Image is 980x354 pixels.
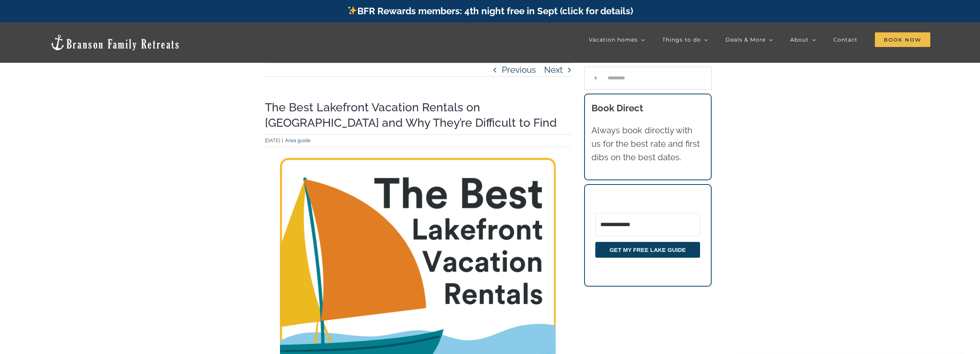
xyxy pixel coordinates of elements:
[502,63,536,76] a: Previous
[265,100,571,131] h1: The Best Lakefront Vacation Rentals on [GEOGRAPHIC_DATA] and Why They’re Difficult to Find
[347,5,633,17] a: BFR Rewards members: 4th night free in Sept (click for details)
[662,37,701,42] span: Things to do
[265,138,280,143] span: [DATE]
[875,32,930,47] span: Book Now
[589,32,645,47] a: Vacation homes
[50,34,180,51] img: Branson Family Retreats Logo
[833,37,858,42] span: Contact
[833,32,858,47] a: Contact
[662,32,708,47] a: Things to do
[875,32,930,47] a: Book Now
[589,37,638,42] span: Vacation homes
[348,6,357,15] img: ✨
[285,138,311,143] a: Area guide
[544,63,563,76] a: Next
[591,124,704,164] p: Always book directly with us for the best rate and first dibs on the best dates.
[725,37,766,42] span: Deals & More
[595,242,700,258] button: GET MY FREE LAKE GUIDE
[280,138,285,143] span: |
[595,213,700,236] input: Email Address
[589,32,930,47] nav: Main Menu
[591,102,643,114] b: Book Direct
[584,67,712,90] input: Search...
[584,67,607,90] input: Search
[790,37,809,42] span: About
[790,32,816,47] a: About
[725,32,773,47] a: Deals & More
